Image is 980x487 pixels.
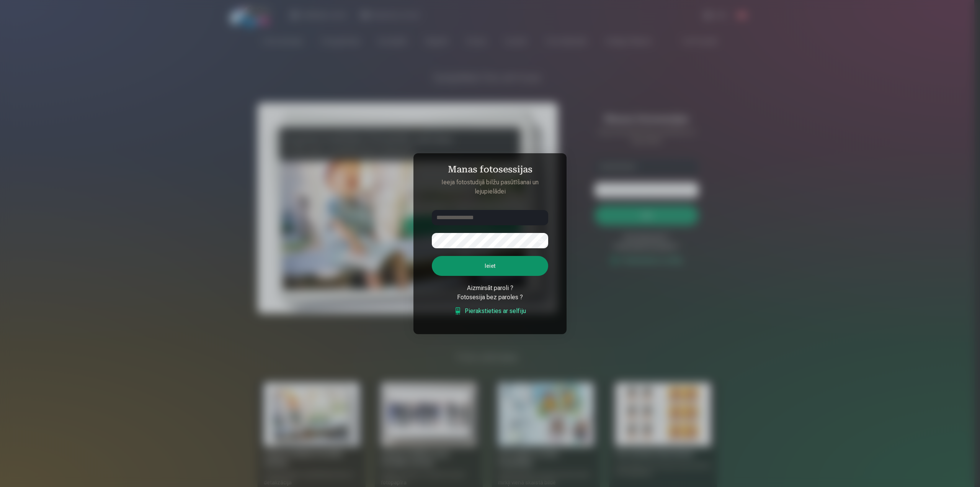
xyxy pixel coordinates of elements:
[424,164,556,178] h4: Manas fotosessijas
[454,307,526,316] a: Pierakstieties ar selfiju
[432,284,548,293] div: Aizmirsāt paroli ?
[432,293,548,302] div: Fotosesija bez paroles ?
[424,178,556,196] p: Ieeja fotostudijā bilžu pasūtīšanai un lejupielādei
[432,256,548,276] button: Ieiet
